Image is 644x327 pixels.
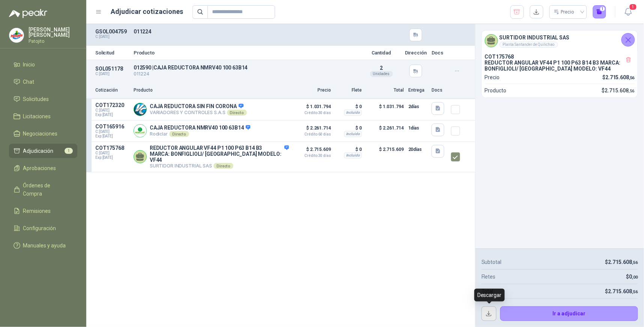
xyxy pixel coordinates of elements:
div: Unidades [370,71,393,77]
p: SURTIDOR INDUSTRIAL SAS [150,163,289,169]
a: Aprobaciones [9,161,77,175]
p: $ [602,86,635,95]
p: Producto [134,87,289,94]
a: Negociaciones [9,127,77,141]
p: $ [605,258,638,266]
span: C: [DATE] [95,151,129,155]
p: Subtotal [481,258,502,266]
p: COT165916 [95,124,129,130]
p: $ 1.031.794 [366,102,404,117]
a: Inicio [9,57,77,72]
p: Rodiclar [150,131,250,137]
a: Licitaciones [9,109,77,124]
img: Company Logo [9,28,24,42]
a: Órdenes de Compra [9,178,77,201]
p: $ [605,287,638,295]
p: Cantidad [363,50,400,55]
p: $ 2.715.609 [366,145,404,169]
p: GSOL004759 [95,29,129,35]
span: Exp: [DATE] [95,113,129,117]
span: Remisiones [23,207,51,215]
span: 1 [629,3,637,11]
p: 1 días [408,124,427,133]
span: ,56 [632,260,638,265]
p: $ [626,273,638,281]
button: Ir a adjudicar [500,306,638,321]
p: REDUCTOR ANGULAR VF44 P1 100 P63 B14 B3 MARCA: BONFIGLIOLI/ [GEOGRAPHIC_DATA] MODELO: VF44 [485,60,635,72]
span: Adjudicación [23,147,54,155]
p: 20 días [408,145,427,154]
p: COT175768 [485,54,635,60]
p: $ 0 [336,145,362,154]
span: Manuales y ayuda [23,241,66,250]
span: ,56 [629,75,635,80]
span: ,56 [629,89,635,93]
span: Crédito 30 días [293,154,331,158]
a: Adjudicación1 [9,144,77,158]
div: Precio [554,6,576,18]
p: Docs [432,50,447,55]
p: 012590 | CAJA REDUCTORA NMRV40 100 63B14 [134,65,358,71]
button: 1 [621,5,635,19]
span: Exp: [DATE] [95,134,129,139]
span: 1 [65,148,73,154]
span: Negociaciones [23,130,58,138]
p: Precio [293,87,331,94]
span: Configuración [23,224,56,232]
p: Dirección [405,50,427,55]
div: Incluido [344,110,362,116]
p: 011224 [134,71,358,78]
p: Solicitud [95,50,129,55]
p: Precio [485,73,500,81]
p: Producto [134,50,358,55]
p: C: [DATE] [95,72,129,76]
p: $ 2.261.714 [293,124,331,136]
p: Producto [485,86,507,95]
p: 2 días [408,102,427,111]
p: CAJA REDUCTORA SIN FIN CORONA [150,103,247,110]
span: C: [DATE] [95,130,129,134]
p: Total [366,87,404,94]
p: COT172320 [95,102,129,108]
span: 2.715.608 [608,288,638,294]
p: COT175768 [95,145,129,151]
button: Cerrar [621,33,635,47]
div: Incluido [344,131,362,137]
div: Incluido [344,152,362,158]
p: 011224 [134,29,358,35]
p: CAJA REDUCTORA NMRV40 100 63B14 [150,125,250,131]
p: Patojito [29,39,77,44]
a: Manuales y ayuda [9,238,77,253]
p: Fletes [481,273,496,281]
span: ,00 [632,275,638,280]
span: Inicio [23,60,35,69]
p: $ 0 [336,102,362,111]
span: Crédito 60 días [293,133,331,136]
img: Company Logo [134,103,146,116]
span: Solicitudes [23,95,49,103]
p: Cotización [95,87,129,94]
p: Total [481,287,494,295]
button: 1 [593,5,606,19]
span: 0 [629,274,638,280]
p: $ [603,73,635,81]
span: Exp: [DATE] [95,155,129,160]
p: C: [DATE] [95,35,129,39]
span: Chat [23,78,35,86]
a: Solicitudes [9,92,77,106]
a: Remisiones [9,204,77,218]
div: Directo [214,163,233,169]
p: $ 0 [336,124,362,133]
span: C: [DATE] [95,108,129,113]
p: [PERSON_NAME] [PERSON_NAME] [29,27,77,38]
p: Docs [432,87,447,94]
p: $ 2.261.714 [366,124,404,139]
h4: SURTIDOR INDUSTRIAL SAS [500,33,570,42]
p: REDUCTOR ANGULAR VF44 P1 100 P63 B14 B3 MARCA: BONFIGLIOLI/ [GEOGRAPHIC_DATA] MODELO: VF44 [150,145,289,163]
div: Directo [227,110,247,116]
p: $ 2.715.609 [293,145,331,158]
p: $ 1.031.794 [293,102,331,115]
div: SURTIDOR INDUSTRIAL SASPlanta Santander de Quilichao [482,30,638,51]
div: Planta Santander de Quilichao [500,42,558,48]
span: Órdenes de Compra [23,181,70,198]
